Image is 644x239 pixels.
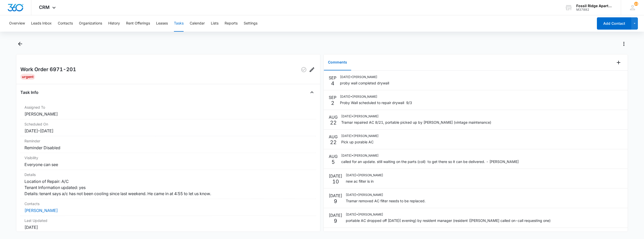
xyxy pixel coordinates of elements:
p: [DATE] • [PERSON_NAME] [346,212,551,217]
button: Organizations [79,15,102,32]
a: [PERSON_NAME] [24,208,58,213]
button: Leases [156,15,168,32]
dd: Everyone can see [24,161,312,168]
dt: Visibility [24,155,312,160]
p: [DATE] • [PERSON_NAME] [346,193,426,197]
p: 10 [332,179,339,184]
p: [DATE] [329,193,342,199]
button: Comments [324,55,351,70]
p: [DATE] • [PERSON_NAME] [341,134,379,138]
div: account id [576,8,613,11]
button: Add Comment [614,58,623,67]
p: [DATE] • [PERSON_NAME] [341,114,491,119]
p: 22 [330,120,337,125]
p: [DATE] • [PERSON_NAME] [346,173,383,178]
div: Assigned To[PERSON_NAME] [20,103,316,119]
p: SEP [329,75,336,81]
button: Contacts [58,15,73,32]
p: 5 [332,159,335,165]
dt: Assigned To [24,105,312,110]
p: [DATE] • [PERSON_NAME] [340,94,412,99]
dd: Location of Repair: A/C Tenant Information updated: yes Details: tenant says a/c has not been coo... [24,178,312,197]
p: Tramar removed AC filter needs to be replaced. [346,198,426,204]
button: History [108,15,120,32]
p: proby wall completed drywall [340,80,389,86]
button: Rent Offerings [126,15,150,32]
div: notifications count [634,2,638,6]
p: Pick up porable AC [341,139,379,145]
span: CRM [39,5,50,10]
p: new ac filter is in [346,179,383,184]
button: Edit [308,66,316,74]
div: Scheduled On[DATE]–[DATE] [20,119,316,136]
dt: Scheduled On [24,121,312,127]
button: Actions [620,40,628,48]
p: [DATE] • [PERSON_NAME] [341,153,519,158]
p: AUG [329,114,338,120]
dt: Last Updated [24,218,312,223]
div: ReminderReminder Disabled [20,136,316,153]
dt: Contacts [24,201,312,206]
div: DetailsLocation of Repair: A/C Tenant Information updated: yes Details: tenant says a/c has not b... [20,170,316,199]
dd: Reminder Disabled [24,145,312,151]
button: Close [308,88,316,96]
button: Add Contact [597,17,631,30]
div: Urgent [20,74,35,80]
p: 9 [334,218,337,223]
div: VisibilityEveryone can see [20,153,316,170]
button: Back [16,40,24,48]
p: [DATE] • [PERSON_NAME] [340,75,389,79]
button: Overview [9,15,25,32]
button: Tasks [174,15,184,32]
dd: [PERSON_NAME] [24,111,312,117]
dd: [DATE] – [DATE] [24,128,312,134]
div: Last Updated[DATE] [20,216,316,233]
p: portable AC dropped off [DATE]( evening) by resident manager (resident ([PERSON_NAME] called on-c... [346,218,551,223]
p: Proby Wall scheduled to repair drywall 9/3 [340,100,412,105]
dt: Details [24,172,312,177]
button: Lists [211,15,218,32]
div: Contacts[PERSON_NAME] [20,199,316,216]
p: Tramar repaired AC 8/21, portable picked up by [PERSON_NAME] (vintage maintenance) [341,120,491,125]
button: Leads Inbox [31,15,52,32]
p: 2 [331,100,334,106]
p: [DATE] [329,212,342,218]
p: AUG [329,134,338,140]
p: SEP [329,94,336,100]
span: 13 [634,2,638,6]
button: Reports [225,15,238,32]
p: called for an update. still waiting on the parts (coil) to get there so it can be delivered. - [P... [341,159,519,164]
p: AUG [329,153,338,159]
h2: Work Order 6971-201 [20,66,76,74]
p: 4 [331,81,334,86]
p: 9 [334,199,337,204]
dd: [DATE] [24,224,312,230]
p: [DATE] [329,173,342,179]
p: 22 [330,140,337,145]
h4: Task Info [20,89,38,95]
button: Settings [244,15,257,32]
div: account name [576,4,613,8]
button: Calendar [190,15,205,32]
dt: Reminder [24,138,312,144]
